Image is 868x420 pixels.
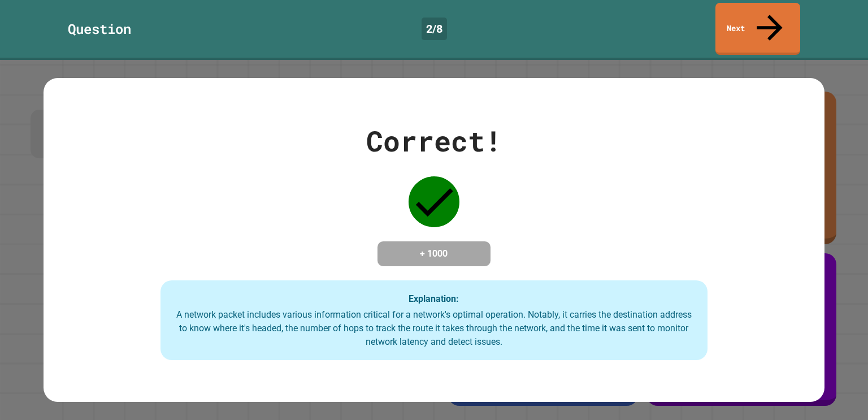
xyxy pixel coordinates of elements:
div: Correct! [366,120,502,162]
div: Question [68,19,131,39]
div: A network packet includes various information critical for a network's optimal operation. Notably... [172,308,696,349]
h4: + 1000 [389,247,479,261]
a: Next [715,3,800,55]
strong: Explanation: [409,293,459,304]
div: 2 / 8 [422,18,447,40]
